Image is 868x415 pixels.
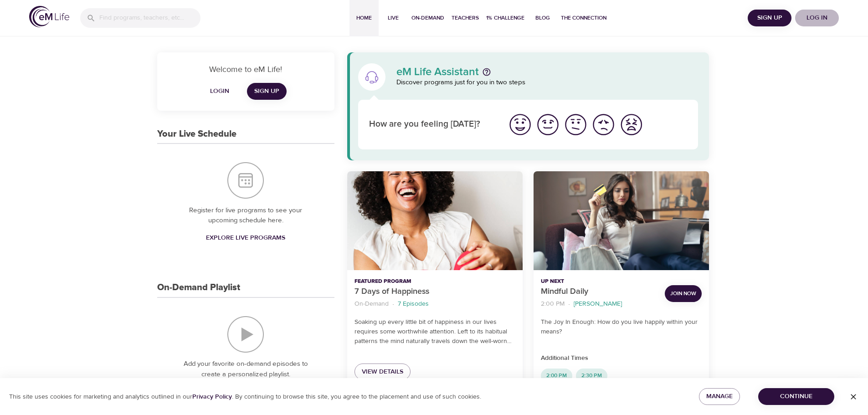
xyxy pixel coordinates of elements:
span: Sign Up [254,86,279,97]
p: 7 Episodes [398,299,429,309]
div: 2:00 PM [541,369,572,383]
p: [PERSON_NAME] [574,299,622,309]
span: View Details [362,366,403,378]
a: Privacy Policy [192,393,232,401]
p: 2:00 PM [541,299,565,309]
button: I'm feeling worst [617,111,645,138]
button: I'm feeling ok [562,111,590,138]
div: 2:30 PM [576,369,607,383]
span: Sign Up [751,12,788,24]
p: Soaking up every little bit of happiness in our lives requires some worthwhile attention. Left to... [354,318,515,346]
button: 7 Days of Happiness [347,171,523,270]
p: Add your favorite on-demand episodes to create a personalized playlist. [175,359,316,379]
p: Register for live programs to see your upcoming schedule here. [175,205,316,226]
p: How are you feeling [DATE]? [369,118,495,131]
h3: On-Demand Playlist [157,282,240,293]
p: Featured Program [354,277,515,286]
a: View Details [354,364,411,380]
span: Live [382,13,404,23]
img: Your Live Schedule [227,162,264,199]
span: Home [353,13,375,23]
span: Blog [532,13,554,23]
p: The Joy In Enough: How do you live happily within your means? [541,318,702,337]
span: Login [209,86,231,97]
img: worst [619,112,644,137]
img: logo [29,6,69,27]
span: Explore Live Programs [206,232,285,244]
button: Continue [758,388,834,405]
button: Login [205,83,234,100]
button: I'm feeling bad [590,111,617,138]
img: eM Life Assistant [365,70,379,84]
button: Log in [795,10,839,26]
button: Join Now [665,285,702,302]
button: Sign Up [748,10,791,26]
img: On-Demand Playlist [227,316,264,353]
span: Manage [706,391,733,402]
span: 2:00 PM [541,372,572,379]
p: eM Life Assistant [396,67,479,77]
a: Explore Live Programs [202,230,289,246]
span: Teachers [452,13,479,23]
button: Manage [699,388,740,405]
button: I'm feeling great [506,111,534,138]
input: Find programs, teachers, etc... [99,8,200,28]
p: 7 Days of Happiness [354,286,515,298]
p: Additional Times [541,354,702,363]
span: Continue [765,391,827,402]
p: Mindful Daily [541,286,657,298]
li: · [568,298,570,310]
img: bad [591,112,616,137]
h3: Your Live Schedule [157,129,236,139]
p: Welcome to eM Life! [168,63,324,76]
span: 2:30 PM [576,372,607,379]
button: Mindful Daily [534,171,709,270]
p: On-Demand [354,299,389,309]
span: On-Demand [411,13,444,23]
a: Sign Up [247,83,287,100]
li: · [392,298,394,310]
span: 1% Challenge [486,13,524,23]
nav: breadcrumb [354,298,515,310]
span: Join Now [670,289,696,298]
nav: breadcrumb [541,298,657,310]
p: Up Next [541,277,657,286]
button: I'm feeling good [534,111,562,138]
p: Discover programs just for you in two steps [396,77,699,88]
img: great [508,112,533,137]
img: ok [563,112,588,137]
span: The Connection [561,13,606,23]
img: good [535,112,560,137]
span: Log in [799,12,835,24]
